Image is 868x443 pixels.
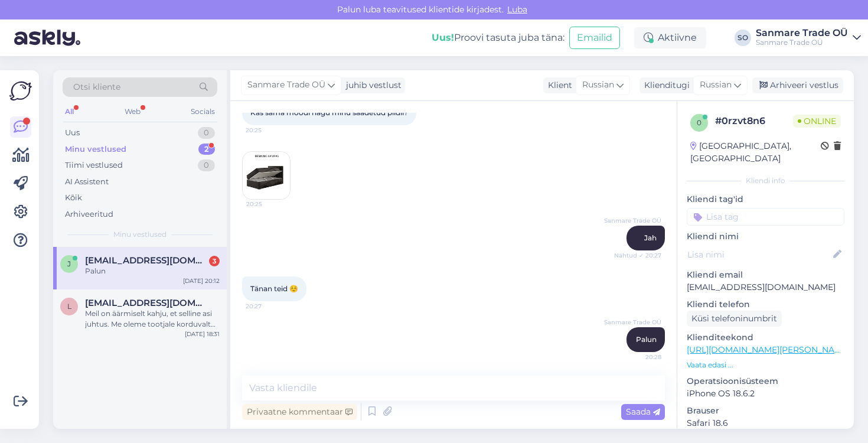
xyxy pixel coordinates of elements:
[752,77,843,93] div: Arhiveeri vestlus
[604,318,661,327] span: Sanmare Trade OÜ
[250,108,408,117] span: Kas sama moodi nagu minu saadetud pildil?
[700,79,732,92] span: Russian
[122,104,143,119] div: Web
[687,417,844,429] p: Safari 18.6
[9,80,32,102] img: Askly Logo
[687,375,844,387] p: Operatsioonisüsteem
[432,32,454,43] b: Uus!
[198,144,215,155] div: 2
[242,404,357,420] div: Privaatne kommentaar
[604,216,661,225] span: Sanmare Trade OÜ
[341,79,402,92] div: juhib vestlust
[687,281,844,294] p: [EMAIL_ADDRESS][DOMAIN_NAME]
[639,79,690,92] div: Klienditugi
[185,330,220,338] div: [DATE] 18:31
[626,406,660,417] span: Saada
[687,230,844,243] p: Kliendi nimi
[198,127,215,139] div: 0
[65,159,123,171] div: Tiimi vestlused
[735,30,751,46] div: SO
[246,302,290,311] span: 20:27
[67,302,71,311] span: l
[63,104,76,119] div: All
[65,192,82,204] div: Kõik
[65,209,113,220] div: Arhiveeritud
[634,27,706,48] div: Aktiivne
[687,269,844,281] p: Kliendi email
[504,4,531,15] span: Luba
[644,233,657,242] span: Jah
[687,387,844,400] p: iPhone OS 18.6.2
[687,298,844,311] p: Kliendi telefon
[715,114,793,128] div: # 0rzvt8n6
[687,175,844,186] div: Kliendi info
[687,360,844,370] p: Vaata edasi ...
[85,308,220,330] div: Meil on äärmiselt kahju, et selline asi juhtus. Me oleme tootjale korduvalt kirjutanud ja rõhutan...
[246,200,291,209] span: 20:25
[432,31,564,45] div: Proovi tasuta juba täna:
[188,104,217,119] div: Socials
[756,28,848,38] div: Sanmare Trade OÜ
[687,208,844,226] input: Lisa tag
[543,79,572,92] div: Klient
[65,127,80,139] div: Uus
[85,255,208,266] span: jelenagafurova@gmail.com
[687,193,844,206] p: Kliendi tag'id
[250,284,298,293] span: Tänan teid ☺️
[687,331,844,344] p: Klienditeekond
[687,248,831,261] input: Lisa nimi
[65,176,109,188] div: AI Assistent
[65,144,126,155] div: Minu vestlused
[687,344,850,355] a: [URL][DOMAIN_NAME][PERSON_NAME]
[247,79,325,92] span: Sanmare Trade OÜ
[85,266,220,276] div: Palun
[582,79,614,92] span: Russian
[113,229,167,240] span: Minu vestlused
[243,152,290,199] img: Attachment
[687,311,782,327] div: Küsi telefoninumbrit
[687,405,844,417] p: Brauser
[85,298,208,308] span: lenchikshvudka@gmail.com
[617,353,661,361] span: 20:28
[246,126,290,135] span: 20:25
[690,140,821,165] div: [GEOGRAPHIC_DATA], [GEOGRAPHIC_DATA]
[636,335,657,344] span: Palun
[73,81,120,93] span: Otsi kliente
[793,115,841,128] span: Online
[756,38,848,47] div: Sanmare Trade OÜ
[67,259,71,268] span: j
[183,276,220,285] div: [DATE] 20:12
[209,256,220,266] div: 3
[614,251,661,260] span: Nähtud ✓ 20:27
[198,159,215,171] div: 0
[569,27,620,49] button: Emailid
[697,118,701,127] span: 0
[756,28,861,47] a: Sanmare Trade OÜSanmare Trade OÜ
